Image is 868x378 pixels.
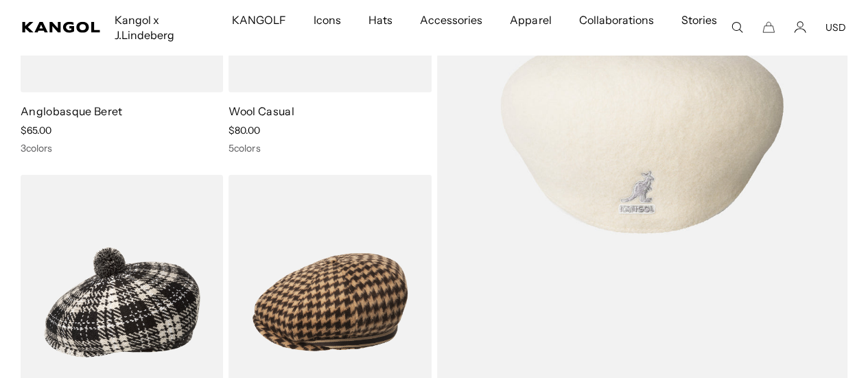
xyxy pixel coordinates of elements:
a: Anglobasque Beret [21,104,122,118]
div: 5 colors [228,142,431,154]
a: Account [794,21,806,34]
a: Kangol [22,22,101,33]
div: 3 colors [21,142,223,154]
span: $65.00 [21,124,51,137]
span: $80.00 [228,124,260,137]
button: Cart [762,21,775,34]
summary: Search here [731,21,743,34]
button: USD [825,21,846,34]
a: Wool Casual [228,104,294,118]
